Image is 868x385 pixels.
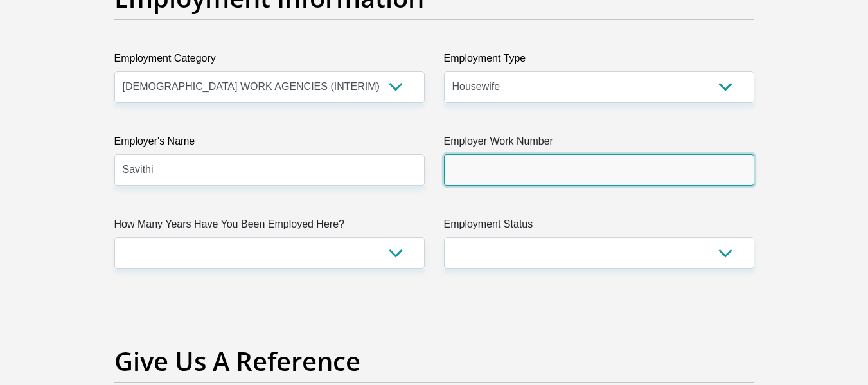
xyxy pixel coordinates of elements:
h2: Give Us A Reference [114,346,754,377]
label: How Many Years Have You Been Employed Here? [114,217,425,237]
label: Employment Status [444,217,754,237]
label: Employer Work Number [444,134,754,154]
label: Employment Category [114,51,425,71]
label: Employment Type [444,51,754,71]
label: Employer's Name [114,134,425,154]
input: Employer's Name [114,154,425,186]
input: Employer Work Number [444,154,754,186]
